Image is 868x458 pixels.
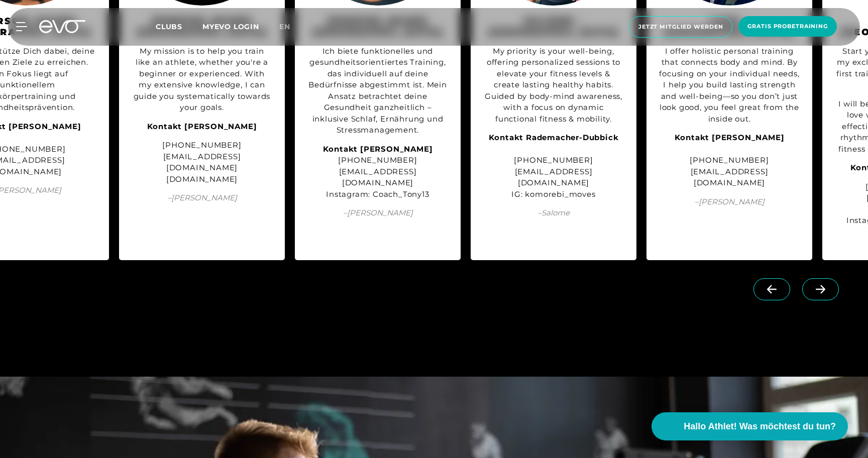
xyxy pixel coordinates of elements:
[483,46,624,125] div: My priority is your well-being, offering personalized sessions to elevate your fitness levels & c...
[202,22,259,31] a: MYEVO LOGIN
[279,21,302,33] a: en
[489,133,619,142] strong: Kontakt Rademacher-Dubbick
[652,412,848,440] button: Hallo Athlet! Was möchtest du tun?
[747,22,828,31] span: Gratis Probetraining
[483,207,624,219] span: – Salome
[132,140,272,185] div: [PHONE_NUMBER] [EMAIL_ADDRESS][DOMAIN_NAME] [DOMAIN_NAME]
[483,132,624,200] div: [PHONE_NUMBER] [EMAIL_ADDRESS][DOMAIN_NAME] IG: komorebi_moves
[323,144,433,154] strong: Kontakt [PERSON_NAME]
[307,46,448,136] div: Ich biete funktionelles und gesundheitsorientiertes Training, das individuell auf deine Bedürfnis...
[735,16,840,38] a: Gratis Probetraining
[684,420,836,433] span: Hallo Athlet! Was möchtest du tun?
[675,133,785,142] strong: Kontakt [PERSON_NAME]
[132,192,272,204] span: – [PERSON_NAME]
[156,22,182,31] span: Clubs
[659,196,800,208] span: – [PERSON_NAME]
[638,23,723,31] span: Jetzt Mitglied werden
[307,207,448,219] span: – [PERSON_NAME]
[279,22,290,31] span: en
[659,132,800,189] div: [PHONE_NUMBER] [EMAIL_ADDRESS][DOMAIN_NAME]
[132,46,272,113] div: My mission is to help you train like an athlete, whether you're a beginner or experienced. With m...
[147,122,257,131] strong: Kontakt [PERSON_NAME]
[626,16,735,38] a: Jetzt Mitglied werden
[659,46,800,125] div: I offer holistic personal training that connects body and mind. By focusing on your individual ne...
[307,144,448,200] div: [PHONE_NUMBER] [EMAIL_ADDRESS][DOMAIN_NAME] Instagram: Coach_Tony13
[156,22,202,31] a: Clubs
